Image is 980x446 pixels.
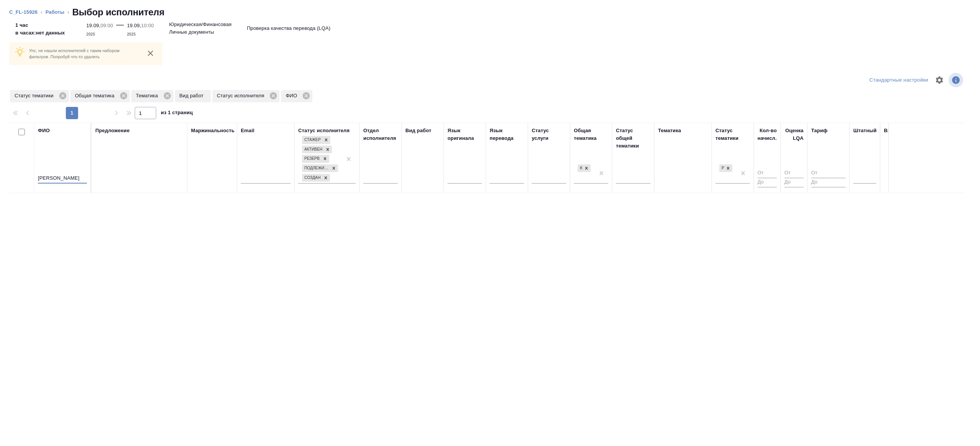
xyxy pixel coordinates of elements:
p: Упс, не нашли исполнителей с таким набором фильтров. Попробуй что-то удалить [29,48,139,60]
div: Email [241,127,254,134]
div: Оценка LQA [784,127,804,142]
div: Стажер, Активен, Резерв, Подлежит внедрению, Создан [301,135,331,145]
div: Статус тематики [715,127,750,142]
li: ‹ [67,8,69,16]
div: Общая тематика [70,90,130,102]
p: 19.09, [127,23,141,28]
span: Посмотреть информацию [949,73,965,87]
div: Стажер, Активен, Резерв, Подлежит внедрению, Создан [301,173,331,183]
p: 10:00 [141,23,154,28]
div: Кол-во начисл. [758,127,777,142]
div: Юридическая/Финансовая [578,164,582,172]
input: От [758,169,777,178]
button: close [145,48,156,59]
li: ‹ [41,8,42,16]
div: Общая тематика [574,127,608,142]
div: Статус тематики [10,90,69,102]
a: Работы [46,9,65,15]
div: Стажер, Активен, Резерв, Подлежит внедрению, Создан [301,154,330,164]
div: Активен [302,146,323,154]
div: split button [867,74,930,86]
div: Статус услуги [532,127,566,142]
div: Статус общей тематики [616,127,650,150]
div: Создан [302,174,322,182]
p: Тематика [136,92,161,100]
div: — [116,18,124,38]
div: Статус исполнителя [212,90,280,102]
p: Юридическая/Финансовая [169,21,232,28]
div: ФИО [38,127,50,134]
h2: Выбор исполнителя [72,6,165,18]
input: От [784,169,804,178]
div: Язык оригинала [448,127,482,142]
p: 09:00 [100,23,113,28]
nav: breadcrumb [9,6,971,18]
p: 19.09, [87,23,101,28]
div: Тематика [658,127,681,134]
div: Штатный [853,127,877,134]
div: Стажер, Активен, Резерв, Подлежит внедрению, Создан [301,145,333,154]
input: До [758,178,777,187]
div: Предложение [95,127,130,134]
div: Тематика [131,90,173,102]
div: Маржинальность [191,127,235,134]
span: из 1 страниц [161,108,193,119]
div: Подлежит внедрению [302,164,330,172]
p: ФИО [286,92,300,100]
p: Проверка качества перевода (LQA) [247,25,330,32]
div: Юридическая/Финансовая [577,164,591,173]
p: Общая тематика [75,92,117,100]
div: Резерв [302,155,321,163]
div: Стажер, Активен, Резерв, Подлежит внедрению, Создан [301,164,339,173]
div: Тариф [811,127,828,134]
div: Стажер [302,136,322,144]
div: Вид работ [405,127,431,134]
p: Статус исполнителя [217,92,267,100]
p: Вид работ [180,92,206,100]
div: Рекомендован [719,164,724,172]
input: До [784,178,804,187]
div: Статус исполнителя [298,127,350,134]
input: От [811,169,846,178]
div: Отдел исполнителя [363,127,398,142]
p: Статус тематики [15,92,56,100]
div: Рекомендован [719,164,733,173]
p: 1 час [15,21,65,29]
div: Язык перевода [490,127,524,142]
input: До [811,178,846,187]
a: C_FL-15926 [9,9,38,15]
div: Взаимодействие и доп. информация [884,127,977,134]
div: ФИО [281,90,312,102]
span: Настроить таблицу [930,71,949,89]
